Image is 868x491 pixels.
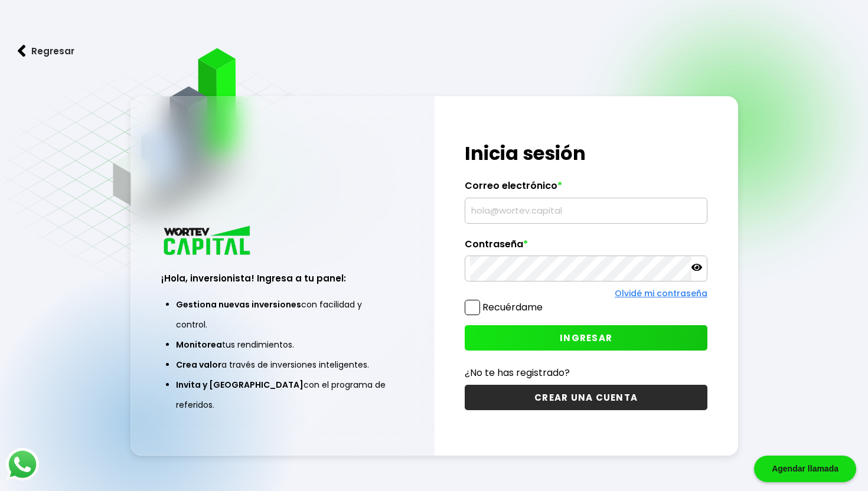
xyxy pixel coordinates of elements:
h3: ¡Hola, inversionista! Ingresa a tu panel: [161,271,404,285]
p: ¿No te has registrado? [465,365,707,380]
span: Invita y [GEOGRAPHIC_DATA] [176,379,304,391]
h1: Inicia sesión [465,139,707,168]
img: logos_whatsapp-icon.242b2217.svg [6,448,39,481]
a: ¿No te has registrado?CREAR UNA CUENTA [465,365,707,410]
span: Monitorea [176,339,222,351]
label: Contraseña [465,238,707,256]
a: Olvidé mi contraseña [615,287,707,299]
span: Gestiona nuevas inversiones [176,299,301,310]
li: con el programa de referidos. [176,375,389,415]
li: tus rendimientos. [176,335,389,355]
li: con facilidad y control. [176,294,389,335]
div: Agendar llamada [754,456,856,482]
span: INGRESAR [560,332,612,344]
span: Crea valor [176,359,221,371]
label: Recuérdame [482,300,543,314]
input: hola@wortev.capital [470,198,702,223]
img: flecha izquierda [18,45,26,57]
img: logo_wortev_capital [161,224,254,259]
button: CREAR UNA CUENTA [465,385,707,410]
label: Correo electrónico [465,180,707,198]
li: a través de inversiones inteligentes. [176,355,389,375]
button: INGRESAR [465,325,707,351]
